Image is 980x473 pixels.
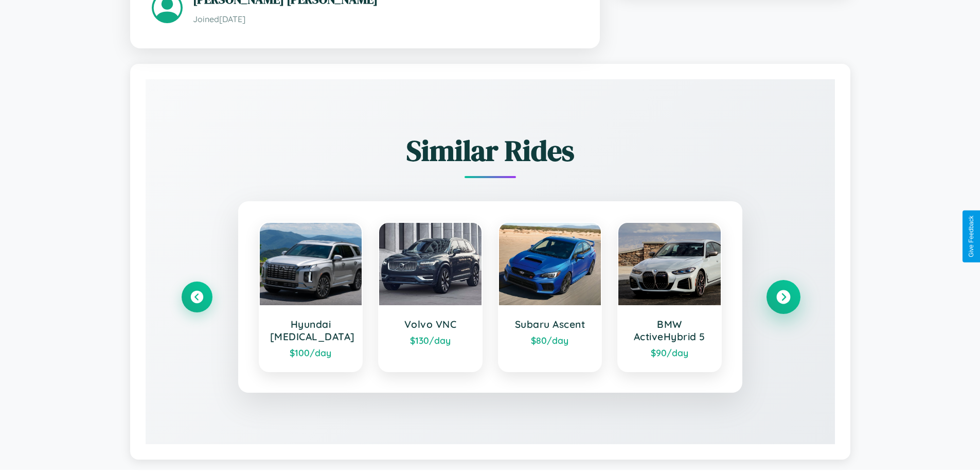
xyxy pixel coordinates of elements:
p: Joined [DATE] [193,12,578,27]
div: Give Feedback [968,216,975,257]
div: $ 130 /day [389,335,471,346]
h3: Hyundai [MEDICAL_DATA] [270,318,352,343]
a: Subaru Ascent$80/day [498,222,602,372]
a: Hyundai [MEDICAL_DATA]$100/day [259,222,363,372]
div: $ 100 /day [270,347,352,358]
div: $ 80 /day [509,335,591,346]
h3: BMW ActiveHybrid 5 [629,318,710,343]
a: BMW ActiveHybrid 5$90/day [617,222,722,372]
a: Volvo VNC$130/day [378,222,483,372]
h2: Similar Rides [182,131,799,170]
h3: Subaru Ascent [509,318,591,330]
div: $ 90 /day [629,347,710,358]
h3: Volvo VNC [389,318,471,330]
